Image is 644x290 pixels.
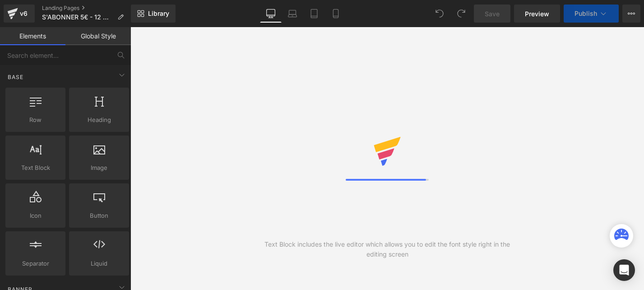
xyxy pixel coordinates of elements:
[148,9,169,18] span: Library
[131,5,176,23] a: New Library
[65,27,131,45] a: Global Style
[18,8,29,19] div: v6
[8,163,63,173] span: Text Block
[303,5,325,23] a: Tablet
[8,259,63,268] span: Separator
[8,211,63,220] span: Icon
[260,5,282,23] a: Desktop
[259,239,516,259] div: Text Block includes the live editor which allows you to edit the font style right in the editing ...
[564,5,619,23] button: Publish
[42,14,114,21] span: S'ABONNER 5€ - 12 mois
[4,5,35,23] a: v6
[325,5,347,23] a: Mobile
[514,5,560,23] a: Preview
[485,9,500,19] span: Save
[7,73,24,81] span: Base
[8,115,63,125] span: Row
[452,5,470,23] button: Redo
[42,5,131,12] a: Landing Pages
[525,9,549,19] span: Preview
[282,5,303,23] a: Laptop
[72,259,126,268] span: Liquid
[575,10,597,17] span: Publish
[431,5,449,23] button: Undo
[72,211,126,220] span: Button
[622,5,640,23] button: More
[72,115,126,125] span: Heading
[613,259,635,281] div: Open Intercom Messenger
[72,163,126,173] span: Image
